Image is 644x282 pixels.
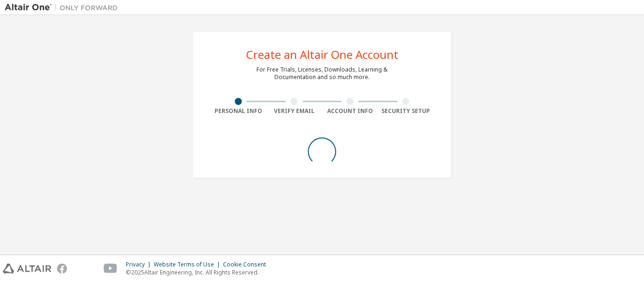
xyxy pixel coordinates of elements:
img: youtube.svg [104,264,117,274]
div: Verify Email [266,107,322,115]
div: Personal Info [210,107,266,115]
div: Privacy [126,261,154,268]
div: Security Setup [378,107,434,115]
div: Create an Altair One Account [246,49,398,60]
div: Website Terms of Use [154,261,223,268]
div: Cookie Consent [223,261,272,268]
img: Altair One [5,3,123,12]
img: facebook.svg [57,264,67,274]
div: Account Info [322,107,378,115]
img: altair_logo.svg [3,264,51,274]
p: © 2025 Altair Engineering, Inc. All Rights Reserved. [126,268,272,276]
div: For Free Trials, Licenses, Downloads, Learning & Documentation and so much more. [256,66,388,81]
